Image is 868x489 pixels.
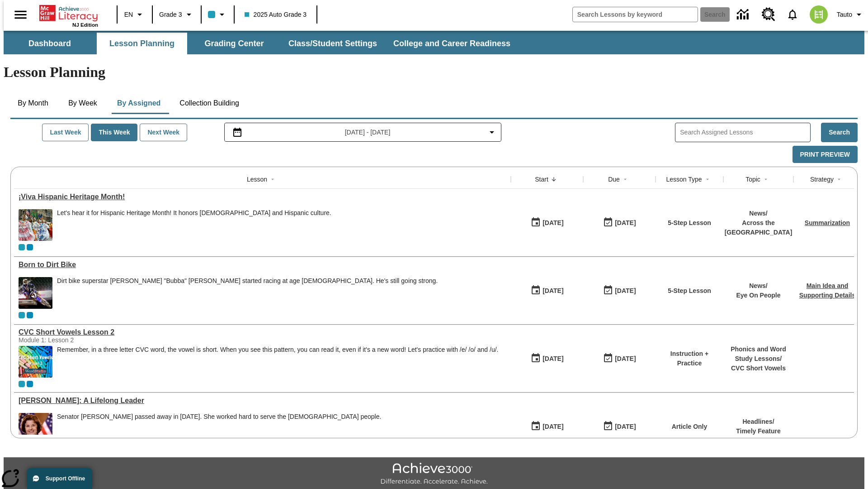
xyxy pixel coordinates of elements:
[120,6,149,23] button: Language: EN, Select a language
[46,475,85,482] span: Support Offline
[4,33,519,54] div: SubNavbar
[19,328,506,336] div: CVC Short Vowels Lesson 2
[668,286,711,296] p: 5-Step Lesson
[91,124,137,141] button: This Week
[672,422,708,431] p: Article Only
[204,6,231,23] button: Class color is light blue. Change class color
[19,413,52,445] img: Senator Dianne Feinstein of California smiles with the U.S. flag behind her.
[731,2,756,27] a: Data Center
[660,349,719,368] p: Instruction + Practice
[19,209,52,241] img: A photograph of Hispanic women participating in a parade celebrating Hispanic culture. The women ...
[781,3,804,26] a: Notifications
[57,209,331,217] div: Let's hear it for Hispanic Heritage Month! It honors [DEMOGRAPHIC_DATA] and Hispanic culture.
[837,10,852,19] span: Tauto
[19,244,25,250] div: Current Class
[528,214,566,231] button: 09/01/25: First time the lesson was available
[57,346,498,354] p: Remember, in a three letter CVC word, the vowel is short. When you see this pattern, you can read...
[600,350,639,367] button: 09/01/25: Last day the lesson can be accessed
[528,282,566,299] button: 09/01/25: First time the lesson was available
[548,174,559,185] button: Sort
[833,6,868,23] button: Profile/Settings
[535,175,548,184] div: Start
[7,1,34,28] button: Open side menu
[19,397,506,405] div: Dianne Feinstein: A Lifelong Leader
[27,312,33,318] div: OL 2025 Auto Grade 4
[680,126,810,139] input: Search Assigned Lessons
[110,92,168,114] button: By Assigned
[810,5,828,24] img: avatar image
[267,174,278,185] button: Sort
[5,33,95,54] button: Dashboard
[57,413,381,445] span: Senator Dianne Feinstein passed away in September 2023. She worked hard to serve the American peo...
[19,397,506,405] a: Dianne Feinstein: A Lifelong Leader, Lessons
[380,463,488,486] img: Achieve3000 Differentiate Accelerate Achieve
[834,174,844,185] button: Sort
[4,31,864,54] div: SubNavbar
[4,64,864,81] h1: Lesson Planning
[60,92,105,114] button: By Week
[19,312,25,318] div: Current Class
[528,350,566,367] button: 09/01/25: First time the lesson was available
[542,285,563,297] div: [DATE]
[725,209,793,218] p: News /
[19,381,25,387] div: Current Class
[728,364,789,373] p: CVC Short Vowels
[57,346,498,378] div: Remember, in a three letter CVC word, the vowel is short. When you see this pattern, you can read...
[600,282,639,299] button: 09/01/25: Last day the lesson can be accessed
[19,193,506,201] div: ¡Viva Hispanic Heritage Month!
[124,10,133,19] span: EN
[19,261,506,269] a: Born to Dirt Bike, Lessons
[620,174,631,185] button: Sort
[615,217,636,229] div: [DATE]
[386,33,518,54] button: College and Career Readiness
[725,218,793,237] p: Across the [GEOGRAPHIC_DATA]
[57,277,438,285] div: Dirt bike superstar [PERSON_NAME] "Bubba" [PERSON_NAME] started racing at age [DEMOGRAPHIC_DATA]....
[542,217,563,229] div: [DATE]
[57,209,331,241] div: Let's hear it for Hispanic Heritage Month! It honors Hispanic Americans and Hispanic culture.
[27,381,33,387] div: OL 2025 Auto Grade 4
[756,2,781,27] a: Resource Center, Will open in new tab
[810,175,834,184] div: Strategy
[542,421,563,432] div: [DATE]
[745,175,760,184] div: Topic
[42,124,89,141] button: Last Week
[39,3,98,28] div: Home
[172,92,246,114] button: Collection Building
[615,421,636,432] div: [DATE]
[600,214,639,231] button: 09/01/25: Last day the lesson can be accessed
[159,10,182,19] span: Grade 3
[615,285,636,297] div: [DATE]
[736,281,780,291] p: News /
[19,277,52,309] img: Motocross racer James Stewart flies through the air on his dirt bike.
[615,353,636,364] div: [DATE]
[57,413,381,421] div: Senator [PERSON_NAME] passed away in [DATE]. She worked hard to serve the [DEMOGRAPHIC_DATA] people.
[793,146,858,163] button: Print Preview
[486,127,497,138] svg: Collapse Date Range Filter
[608,175,620,184] div: Due
[281,33,384,54] button: Class/Student Settings
[805,219,850,226] a: Summarization
[27,244,33,250] div: OL 2025 Auto Grade 4
[736,291,780,300] p: Eye On People
[19,336,154,344] div: Module 1: Lesson 2
[728,345,789,364] p: Phonics and Word Study Lessons /
[10,92,56,114] button: By Month
[97,33,187,54] button: Lesson Planning
[345,128,391,137] span: [DATE] - [DATE]
[57,277,438,309] span: Dirt bike superstar James "Bubba" Stewart started racing at age 4. He's still going strong.
[156,6,198,23] button: Grade: Grade 3, Select a grade
[736,417,781,427] p: Headlines /
[821,123,858,142] button: Search
[760,174,771,185] button: Sort
[666,175,702,184] div: Lesson Type
[600,418,639,435] button: 09/01/25: Last day the lesson can be accessed
[702,174,713,185] button: Sort
[27,468,92,489] button: Support Offline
